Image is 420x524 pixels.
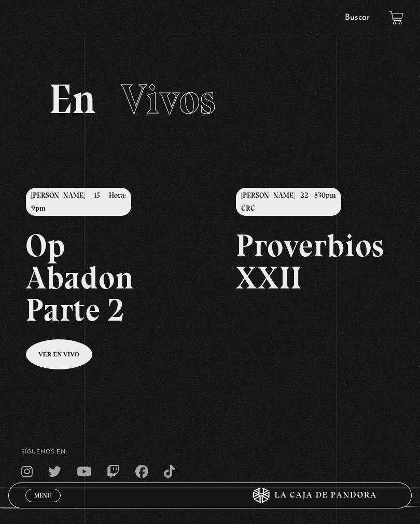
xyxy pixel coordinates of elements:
a: View your shopping cart [389,11,403,25]
span: Vivos [121,74,216,124]
h2: En [49,78,371,120]
a: Buscar [345,13,370,22]
span: Menu [34,492,51,499]
span: Cerrar [31,501,55,508]
h4: SÍguenos en: [21,449,399,455]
